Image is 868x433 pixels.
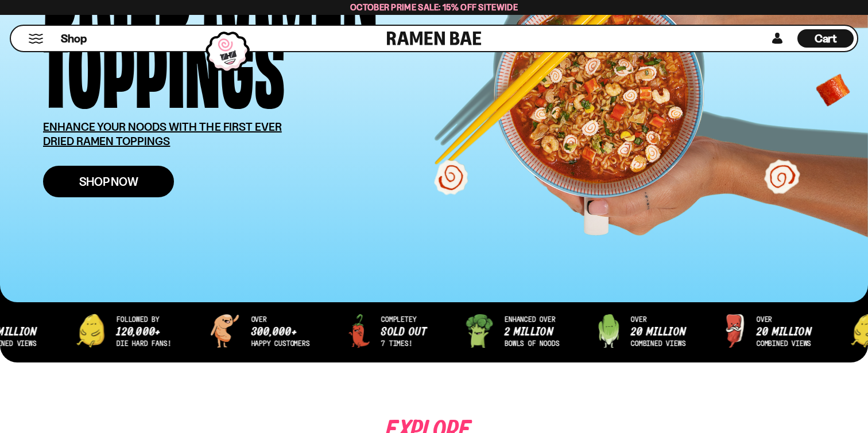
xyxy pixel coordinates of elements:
a: Shop [61,29,87,48]
span: Cart [815,32,837,45]
span: Shop [61,31,87,46]
a: Shop Now [43,166,174,197]
div: Cart [797,26,854,51]
u: ENHANCE YOUR NOODS WITH THE FIRST EVER DRIED RAMEN TOPPINGS [43,120,282,148]
span: Shop Now [79,175,138,188]
button: Mobile Menu Trigger [28,34,44,44]
span: October Prime Sale: 15% off Sitewide [350,2,518,13]
div: Toppings [43,24,285,103]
